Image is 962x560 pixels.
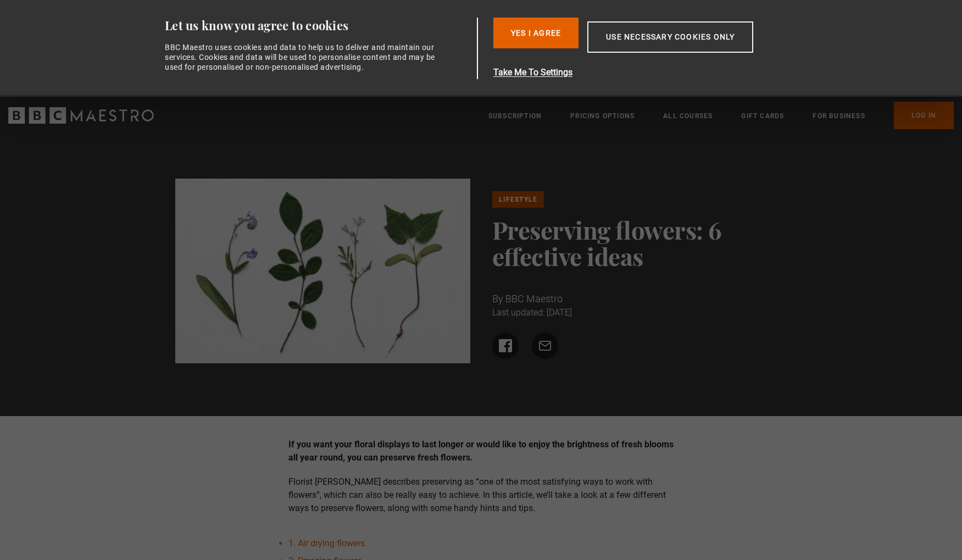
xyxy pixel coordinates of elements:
[587,21,753,53] button: Use necessary cookies only
[741,110,784,121] a: Gift Cards
[165,42,442,73] div: BBC Maestro uses cookies and data to help us to deliver and maintain our services. Cookies and da...
[813,110,865,121] a: For business
[663,110,713,121] a: All Courses
[894,102,954,129] a: Log In
[492,307,572,318] time: Last updated: [DATE]
[288,538,365,548] a: 1. Air drying flowers
[165,18,472,34] div: Let us know you agree to cookies
[492,191,544,208] a: Lifestyle
[493,18,579,48] button: Yes I Agree
[492,293,503,304] span: By
[488,110,542,121] a: Subscription
[505,293,563,304] span: BBC Maestro
[492,217,787,269] h1: Preserving flowers: 6 effective ideas
[8,107,154,124] svg: BBC Maestro
[488,102,954,129] nav: Primary
[493,66,805,79] button: Take Me To Settings
[570,110,635,121] a: Pricing Options
[288,475,674,515] p: Florist [PERSON_NAME] describes preserving as “one of the most satisfying ways to work with flowe...
[288,439,674,463] strong: If you want your floral displays to last longer or would like to enjoy the brightness of fresh bl...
